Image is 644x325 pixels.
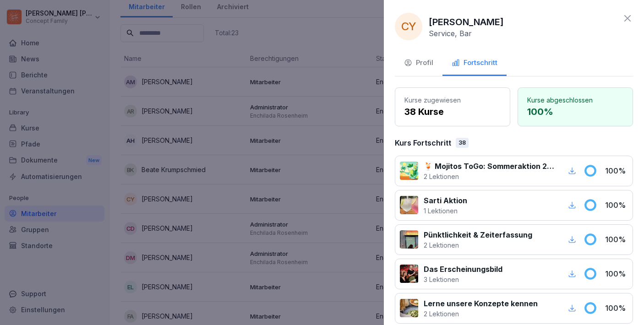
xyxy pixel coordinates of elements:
p: 2 Lektionen [424,309,538,319]
div: CY [395,13,422,40]
p: Das Erscheinungsbild [424,264,502,275]
p: 38 Kurse [404,105,501,119]
p: [PERSON_NAME] [429,15,504,29]
p: Pünktlichkeit & Zeiterfassung [424,229,532,240]
p: Kurs Fortschritt [395,137,451,148]
div: Fortschritt [452,58,497,68]
div: Profil [404,58,433,68]
p: 100 % [605,234,628,245]
p: 2 Lektionen [424,172,555,181]
p: 100 % [605,165,628,176]
div: 38 [456,138,469,148]
p: Lerne unsere Konzepte kennen [424,298,538,309]
button: Profil [395,51,442,76]
p: 100 % [527,105,623,119]
button: Fortschritt [442,51,507,76]
p: Kurse zugewiesen [404,95,501,105]
p: 2 Lektionen [424,240,532,250]
p: 100 % [605,303,628,314]
p: 3 Lektionen [424,275,502,284]
p: 1 Lektionen [424,206,467,216]
p: 🍹 Mojitos ToGo: Sommeraktion 2025 [424,161,555,172]
p: Sarti Aktion [424,195,467,206]
p: 100 % [605,268,628,279]
p: Service, Bar [429,29,472,38]
p: Kurse abgeschlossen [527,95,623,105]
p: 100 % [605,200,628,211]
